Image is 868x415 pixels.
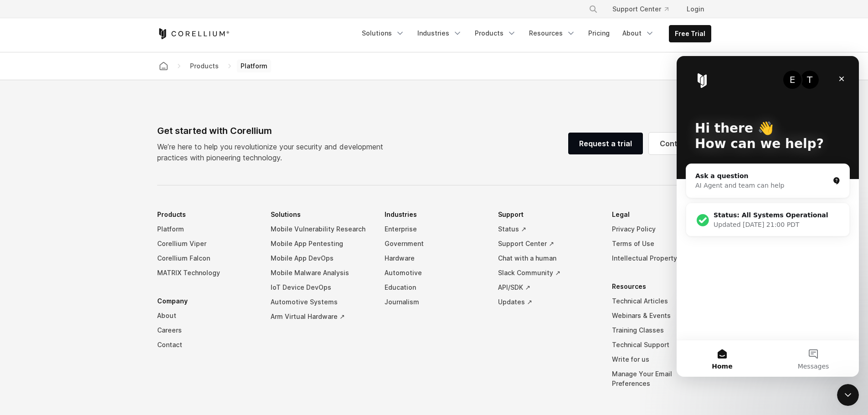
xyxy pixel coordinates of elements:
iframe: Intercom live chat [677,56,859,377]
a: Support Center [605,1,676,17]
div: Navigation Menu [157,207,711,405]
span: Platform [237,60,271,72]
a: Mobile Vulnerability Research [271,222,370,236]
a: Training Classes [612,323,711,338]
a: Arm Virtual Hardware ↗ [271,309,370,324]
a: Resources [524,25,581,41]
a: Technical Articles [612,294,711,308]
a: Mobile Malware Analysis [271,266,370,280]
a: Chat with a human [498,251,597,266]
a: IoT Device DevOps [271,280,370,295]
div: Navigation Menu [578,1,711,17]
a: Login [679,1,711,17]
a: Webinars & Events [612,308,711,323]
a: Industries [412,25,467,41]
a: Privacy Policy [612,222,711,236]
a: Products [469,25,522,41]
a: Mobile App DevOps [271,251,370,266]
a: Platform [157,222,257,236]
a: Journalism [385,295,484,309]
a: Automotive [385,266,484,280]
a: MATRIX Technology [157,266,257,280]
a: Automotive Systems [271,295,370,309]
a: Write for us [612,352,711,367]
a: Mobile App Pentesting [271,236,370,251]
a: Manage Your Email Preferences [612,367,711,391]
a: Corellium Falcon [157,251,257,266]
a: Corellium Viper [157,236,257,251]
a: Education [385,280,484,295]
a: Enterprise [385,222,484,236]
a: Technical Support [612,338,711,352]
a: Status ↗ [498,222,597,236]
a: Corellium home [155,60,172,72]
a: API/SDK ↗ [498,280,597,295]
a: Request a trial [568,133,643,154]
a: Pricing [583,25,615,41]
div: Navigation Menu [356,25,711,42]
a: Slack Community ↗ [498,266,597,280]
iframe: Intercom live chat [837,384,859,406]
div: Products [186,61,222,71]
a: Free Trial [669,26,711,42]
a: About [617,25,660,41]
a: Solutions [356,25,410,41]
a: Updates ↗ [498,295,597,309]
a: Government [385,236,484,251]
a: Intellectual Property [612,251,711,266]
a: Terms of Use [612,236,711,251]
a: About [157,308,257,323]
a: Contact [157,338,257,352]
a: Contact us [649,133,711,154]
button: Search [585,1,601,17]
a: Support Center ↗ [498,236,597,251]
a: Careers [157,323,257,338]
a: Corellium Home [157,28,230,39]
a: Hardware [385,251,484,266]
p: We’re here to help you revolutionize your security and development practices with pioneering tech... [157,141,390,163]
span: Products [186,60,222,72]
div: Get started with Corellium [157,124,390,138]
